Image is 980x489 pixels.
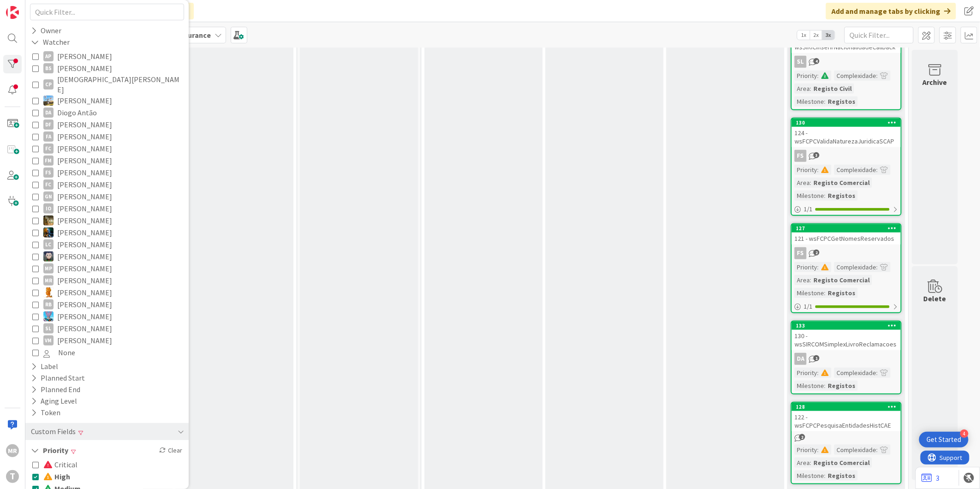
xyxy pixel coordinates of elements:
button: High [32,471,70,483]
div: Get Started [926,435,961,444]
span: [PERSON_NAME] [57,250,112,262]
div: Registo Comercial [811,178,872,188]
div: Complexidade [834,445,876,455]
span: : [817,368,819,378]
span: 2 [799,434,805,440]
div: Token [30,407,61,418]
div: SL [795,56,807,68]
div: Planned End [30,384,81,395]
div: Registos [825,191,858,201]
div: 133 [796,322,901,329]
a: 128122 - wsFCPCPesquisaEntidadesHistCAEPriority:Complexidade:Area:Registo ComercialMilestone:Regi... [791,402,902,484]
div: DA [795,353,807,365]
div: FS [43,167,54,178]
img: SF [43,311,54,322]
img: LS [43,251,54,262]
div: 122 - wsFCPCPesquisaEntidadesHistCAE [792,411,901,431]
div: Milestone [795,381,824,391]
div: Priority [795,368,817,378]
span: : [876,165,878,175]
div: FS [792,150,901,162]
span: [PERSON_NAME] [57,131,112,143]
button: SL [PERSON_NAME] [32,322,182,334]
div: Milestone [795,191,824,201]
div: FA [43,131,54,142]
span: : [824,288,825,298]
input: Quick Filter... [30,4,184,20]
div: Milestone [795,288,824,298]
span: 2 [813,250,819,256]
span: : [824,471,825,481]
span: 2x [810,30,822,40]
div: Registos [825,96,858,107]
div: MR [43,275,54,286]
div: Watcher [30,36,71,48]
button: VM [PERSON_NAME] [32,334,182,346]
div: Area [795,178,810,188]
button: None [32,346,182,358]
span: [PERSON_NAME] [57,262,112,274]
div: 133 [792,322,901,330]
div: Priority [795,445,817,455]
div: FS [795,247,807,259]
span: [PERSON_NAME] [57,167,112,179]
div: Priority [795,165,817,175]
span: [PERSON_NAME] [57,95,112,107]
div: 1/1 [792,301,901,312]
div: 124 - wsFCPCValidaNaturezaJuridicaSCAP [792,127,901,147]
div: Aging Level [30,395,78,407]
a: 3 [921,472,939,483]
a: 127121 - wsFCPCGetNomesReservadosFSPriority:Complexidade:Area:Registo ComercialMilestone:Registos1/1 [791,223,902,313]
span: [PERSON_NAME] [57,334,112,346]
div: BS [43,63,54,73]
div: 4 [960,429,968,438]
span: [PERSON_NAME] [57,227,112,239]
div: 130 - wsSIRCOMSimplexLivroReclamacoes [792,330,901,350]
span: [PERSON_NAME] [57,286,112,298]
span: 1 / 1 [804,204,813,214]
span: [PERSON_NAME] [57,179,112,191]
span: 1 [813,355,819,361]
div: Complexidade [834,262,876,272]
span: : [817,262,819,272]
span: : [810,83,811,94]
span: : [810,178,811,188]
div: Registos [825,471,858,481]
div: FS [792,247,901,259]
div: FC [43,179,54,190]
button: JC [PERSON_NAME] [32,215,182,227]
div: AP [43,51,54,61]
span: [PERSON_NAME] [57,215,112,227]
div: IO [43,203,54,214]
div: 128 [796,404,901,410]
div: Complexidade [834,165,876,175]
span: [PERSON_NAME] [57,322,112,334]
div: LC [43,239,54,250]
div: 128122 - wsFCPCPesquisaEntidadesHistCAE [792,403,901,431]
img: JC [43,227,54,238]
span: : [817,165,819,175]
span: : [824,96,825,107]
div: MR [6,444,19,457]
button: Priority [30,445,69,456]
span: [PERSON_NAME] [57,119,112,131]
div: FM [43,155,54,166]
div: T [6,470,19,483]
button: FM [PERSON_NAME] [32,155,182,167]
div: 128 [792,403,901,411]
button: DG [PERSON_NAME] [32,95,182,107]
span: [PERSON_NAME] [57,239,112,250]
span: [PERSON_NAME] [57,191,112,203]
a: 133130 - wsSIRCOMSimplexLivroReclamacoesDAPriority:Complexidade:Milestone:Registos [791,321,902,394]
span: 3x [822,30,835,40]
div: 1/1 [792,203,901,215]
span: Diogo Antão [57,107,97,119]
span: : [824,191,825,201]
span: 3 [813,152,819,158]
div: Planned Start [30,372,86,384]
img: Visit kanbanzone.com [6,6,19,19]
div: DA [43,107,54,118]
div: Priority [795,71,817,81]
div: 133130 - wsSIRCOMSimplexLivroReclamacoes [792,322,901,350]
button: DF [PERSON_NAME] [32,119,182,131]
